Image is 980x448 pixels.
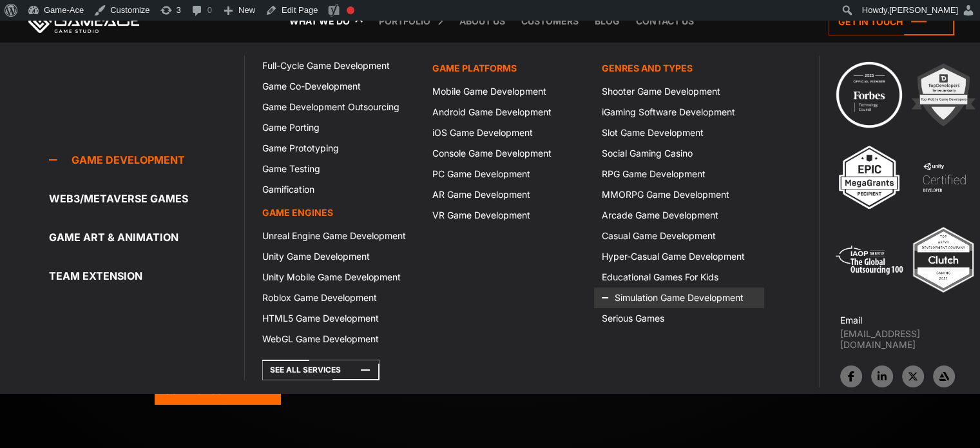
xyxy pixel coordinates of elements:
a: VR Game Development [425,205,594,226]
a: Game Testing [255,159,424,179]
img: 4 [908,142,979,213]
img: Top ar vr development company gaming 2025 game ace [908,224,979,295]
img: 5 [834,224,905,295]
a: iGaming Software Development [594,102,764,122]
a: Social Gaming Casino [594,143,764,164]
a: AR Game Development [425,184,594,205]
a: Genres and Types [594,55,764,81]
a: Game development [49,147,244,173]
a: Game platforms [425,55,594,81]
img: 2 [908,59,979,130]
a: Game Porting [255,117,424,138]
a: See All Services [262,360,380,380]
a: Arcade Game Development [594,205,764,226]
a: Console Game Development [425,143,594,164]
a: Hyper-Casual Game Development [594,246,764,267]
a: WebGL Game Development [255,329,424,349]
a: Unity Game Development [255,246,424,267]
a: HTML5 Game Development [255,308,424,329]
strong: Email [840,315,862,326]
a: Team Extension [49,263,244,289]
a: Game Engines [255,200,424,226]
a: Educational Games For Kids [594,267,764,287]
a: Game Co-Development [255,76,424,97]
a: iOS Game Development [425,122,594,143]
div: Focus keyphrase not set [347,6,354,14]
a: Full-Cycle Game Development [255,55,424,76]
a: Game Art & Animation [49,224,244,250]
a: MMORPG Game Development [594,184,764,205]
a: Game Prototyping [255,138,424,159]
a: Get in touch [829,8,954,35]
a: Casual Game Development [594,226,764,246]
a: Android Game Development [425,102,594,122]
a: Slot Game Development [594,122,764,143]
a: RPG Game Development [594,164,764,184]
a: [EMAIL_ADDRESS][DOMAIN_NAME] [840,328,980,350]
a: Unreal Engine Game Development [255,226,424,246]
a: Unity Mobile Game Development [255,267,424,287]
a: PC Game Development [425,164,594,184]
a: Roblox Game Development [255,287,424,308]
span: [PERSON_NAME] [889,5,958,15]
a: Serious Games [594,308,764,329]
a: Game Development Outsourcing [255,97,424,117]
a: Shooter Game Development [594,81,764,102]
img: 3 [834,142,905,213]
img: Technology council badge program ace 2025 game ace [834,59,905,130]
a: Web3/Metaverse Games [49,186,244,211]
a: Gamification [255,179,424,200]
a: Simulation Game Development [594,287,764,308]
a: Mobile Game Development [425,81,594,102]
